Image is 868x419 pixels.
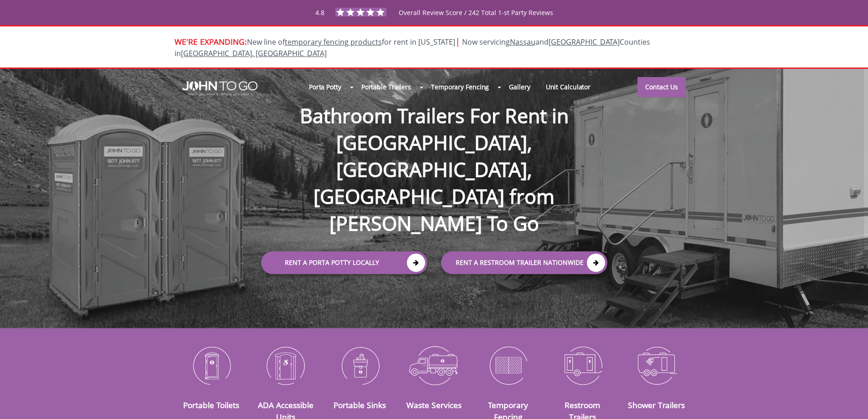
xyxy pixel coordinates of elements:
[181,341,242,389] img: Portable-Toilets-icon_N.png
[255,341,316,389] img: ADA-Accessible-Units-icon_N.png
[175,37,650,58] span: New line of for rent in [US_STATE]
[181,48,327,58] a: [GEOGRAPHIC_DATA], [GEOGRAPHIC_DATA]
[354,77,419,97] a: Portable Trailers
[404,341,464,389] img: Waste-Services-icon_N.png
[329,341,390,389] img: Portable-Sinks-icon_N.png
[252,73,616,237] h1: Bathroom Trailers For Rent in [GEOGRAPHIC_DATA], [GEOGRAPHIC_DATA], [GEOGRAPHIC_DATA] from [PERSO...
[501,77,538,97] a: Gallery
[549,37,620,47] a: [GEOGRAPHIC_DATA]
[423,77,497,97] a: Temporary Fencing
[183,399,239,410] a: Portable Toilets
[552,341,613,389] img: Restroom-Trailers-icon_N.png
[441,251,607,274] a: rent a RESTROOM TRAILER Nationwide
[315,8,324,17] span: 4.8
[175,37,650,58] span: Now servicing and Counties in
[510,37,535,47] a: Nassau
[285,37,382,47] a: temporary fencing products
[637,77,686,97] a: Contact Us
[301,77,349,97] a: Porta Potty
[261,251,427,274] a: Rent a Porta Potty Locally
[628,399,685,410] a: Shower Trailers
[175,36,247,47] span: WE'RE EXPANDING:
[627,341,687,389] img: Shower-Trailers-icon_N.png
[406,399,462,410] a: Waste Services
[478,341,539,389] img: Temporary-Fencing-cion_N.png
[399,8,553,35] span: Overall Review Score / 242 Total 1-st Party Reviews
[182,81,257,96] img: JOHN to go
[538,77,599,97] a: Unit Calculator
[455,35,460,47] span: |
[334,399,386,410] a: Portable Sinks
